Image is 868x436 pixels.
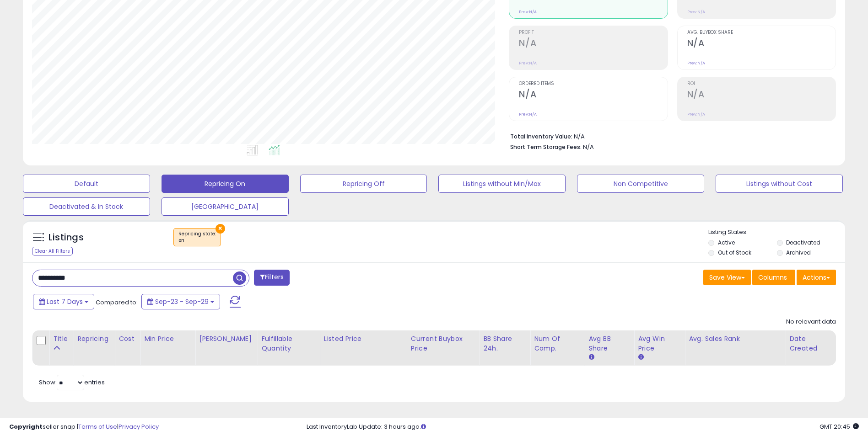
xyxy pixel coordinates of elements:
[687,38,836,50] h2: N/A
[178,230,216,244] span: Repricing state :
[23,175,150,193] button: Default
[687,60,705,66] small: Prev: N/A
[577,175,704,193] button: Non Competitive
[588,334,630,353] div: Avg BB Share
[708,228,845,237] p: Listing States:
[77,334,111,344] div: Repricing
[687,112,705,117] small: Prev: N/A
[786,239,820,246] label: Deactivated
[789,334,832,353] div: Date Created
[32,247,73,255] div: Clear All Filters
[689,334,782,344] div: Avg. Sales Rank
[23,197,150,216] button: Deactivated & In Stock
[510,130,829,141] li: N/A
[141,294,220,309] button: Sep-23 - Sep-29
[178,237,216,244] div: on
[119,334,136,344] div: Cost
[718,249,751,256] label: Out of Stock
[703,270,751,285] button: Save View
[687,89,836,101] h2: N/A
[300,175,427,193] button: Repricing Off
[687,30,836,35] span: Avg. Buybox Share
[119,422,159,431] a: Privacy Policy
[534,334,581,353] div: Num of Comp.
[588,353,594,362] small: Avg BB Share.
[199,334,253,344] div: [PERSON_NAME]
[307,423,859,431] div: Last InventoryLab Update: 3 hours ago.
[254,270,290,286] button: Filters
[9,422,43,431] strong: Copyright
[786,318,836,326] div: No relevant data
[819,422,859,431] span: 2025-10-7 20:45 GMT
[519,89,667,101] h2: N/A
[718,239,735,246] label: Active
[9,423,159,431] div: seller snap | |
[216,224,225,234] button: ×
[687,9,705,15] small: Prev: N/A
[411,334,475,353] div: Current Buybox Price
[261,334,316,353] div: Fulfillable Quantity
[510,133,572,140] b: Total Inventory Value:
[324,334,403,344] div: Listed Price
[49,231,84,244] h5: Listings
[758,273,787,282] span: Columns
[716,175,843,193] button: Listings without Cost
[519,9,537,15] small: Prev: N/A
[583,143,594,151] span: N/A
[638,334,681,353] div: Avg Win Price
[519,30,667,35] span: Profit
[162,175,289,193] button: Repricing On
[752,270,795,285] button: Columns
[519,38,667,50] h2: N/A
[162,197,289,216] button: [GEOGRAPHIC_DATA]
[144,334,191,344] div: Min Price
[438,175,566,193] button: Listings without Min/Max
[33,294,94,309] button: Last 7 Days
[687,81,836,86] span: ROI
[786,249,811,256] label: Archived
[510,143,582,151] b: Short Term Storage Fees:
[47,297,83,306] span: Last 7 Days
[39,378,105,387] span: Show: entries
[78,422,117,431] a: Terms of Use
[483,334,526,353] div: BB Share 24h.
[797,270,836,285] button: Actions
[519,112,537,117] small: Prev: N/A
[519,60,537,66] small: Prev: N/A
[638,353,643,362] small: Avg Win Price.
[53,334,70,344] div: Title
[96,298,138,307] span: Compared to:
[519,81,667,86] span: Ordered Items
[155,297,209,306] span: Sep-23 - Sep-29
